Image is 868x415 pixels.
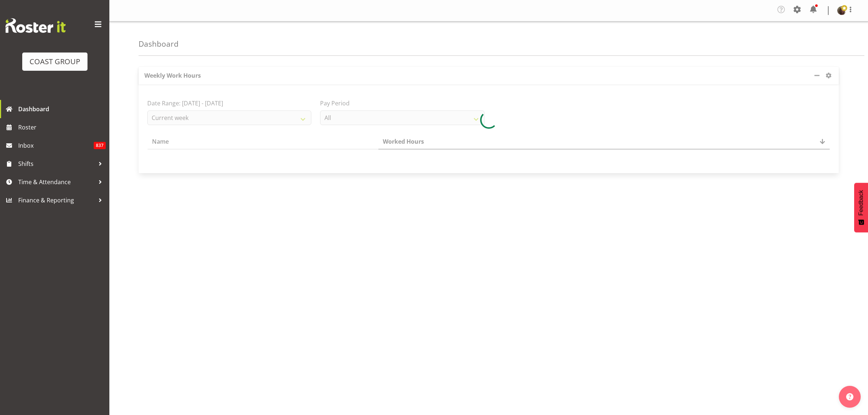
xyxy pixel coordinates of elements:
[837,6,846,15] img: dane-botherwayfe4591eb3472f9d4098efc7e1451176c.png
[18,122,106,133] span: Roster
[18,177,95,187] span: Time & Attendance
[94,142,106,149] span: 837
[858,190,864,216] span: Feedback
[30,56,80,67] div: COAST GROUP
[18,104,106,115] span: Dashboard
[5,18,66,33] img: Rosterit website logo
[846,393,853,400] img: help-xxl-2.png
[18,158,95,169] span: Shifts
[18,195,95,206] span: Finance & Reporting
[139,40,179,48] h4: Dashboard
[18,140,94,151] span: Inbox
[854,183,868,232] button: Feedback - Show survey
